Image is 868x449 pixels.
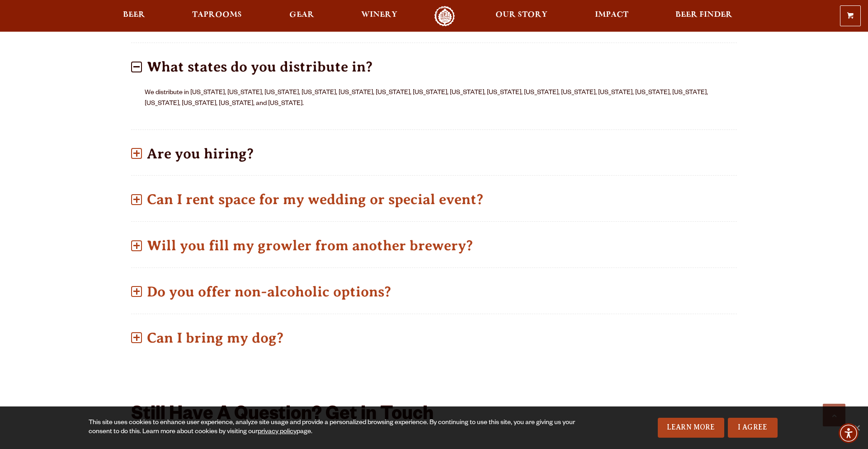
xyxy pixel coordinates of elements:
[145,88,723,110] p: We distribute in [US_STATE], [US_STATE], [US_STATE], [US_STATE], [US_STATE], [US_STATE], [US_STAT...
[589,6,634,26] a: Impact
[123,11,145,19] span: Beer
[595,11,628,19] span: Impact
[186,6,248,26] a: Taprooms
[361,11,397,19] span: Winery
[89,419,582,437] div: This site uses cookies to enhance user experience, analyze site usage and provide a personalized ...
[131,276,737,308] p: Do you offer non-alcoholic options?
[675,11,732,19] span: Beer Finder
[192,11,242,19] span: Taprooms
[117,6,151,26] a: Beer
[658,418,724,438] a: Learn More
[131,51,737,83] p: What states do you distribute in?
[131,183,737,215] p: Can I rent space for my wedding or special event?
[495,11,547,19] span: Our Story
[283,6,320,26] a: Gear
[131,138,737,170] p: Are you hiring?
[289,11,314,19] span: Gear
[728,418,778,438] a: I Agree
[670,6,738,26] a: Beer Finder
[490,6,553,26] a: Our Story
[355,6,403,26] a: Winery
[823,404,845,426] a: Scroll to top
[131,405,737,427] h2: Still Have A Question? Get in Touch
[131,229,737,262] p: Will you fill my growler from another brewery?
[258,429,297,436] a: privacy policy
[428,6,462,26] a: Odell Home
[131,322,737,354] p: Can I bring my dog?
[839,423,859,443] div: Accessibility Menu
